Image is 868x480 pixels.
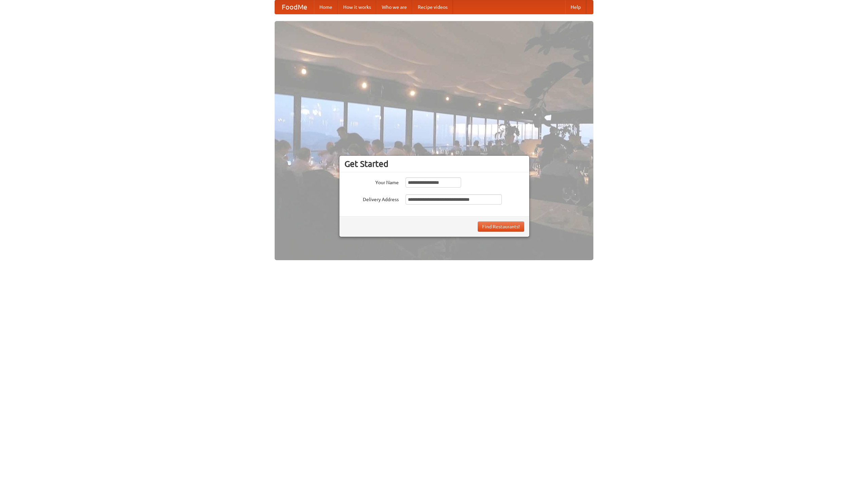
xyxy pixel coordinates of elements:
a: Recipe videos [412,0,453,14]
label: Delivery Address [344,194,399,203]
a: FoodMe [275,0,314,14]
label: Your Name [344,177,399,186]
a: Who we are [376,0,412,14]
a: Home [314,0,338,14]
button: Find Restaurants! [478,222,524,232]
a: Help [565,0,586,14]
a: How it works [338,0,376,14]
h3: Get Started [344,159,524,169]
